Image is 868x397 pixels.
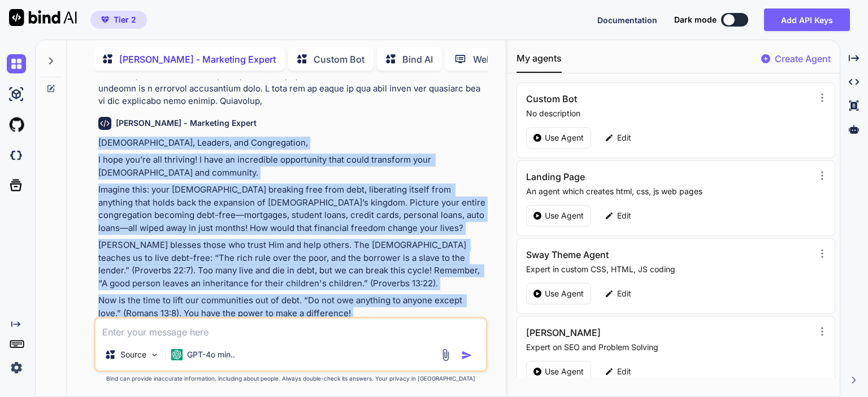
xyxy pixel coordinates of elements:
[526,92,727,106] h3: Custom Bot
[98,239,485,290] p: [PERSON_NAME] blesses those who trust Him and help others. The [DEMOGRAPHIC_DATA] teaches us to l...
[98,294,485,320] p: Now is the time to lift our communities out of debt. “Do not owe anything to anyone except love.”...
[9,9,77,26] img: Bind AI
[7,54,26,73] img: chat
[545,210,584,221] p: Use Agent
[150,350,159,360] img: Pick Models
[187,349,235,360] p: GPT-4o min..
[545,366,584,377] p: Use Agent
[526,342,813,353] p: Expert on SEO and Problem Solving
[98,154,485,179] p: I hope you’re all thriving! I have an incredible opportunity that could transform your [DEMOGRAPH...
[94,374,488,383] p: Bind can provide inaccurate information, including about people. Always double-check its answers....
[545,288,584,299] p: Use Agent
[90,11,147,29] button: premiumTier 2
[314,53,364,66] p: Custom Bot
[775,52,831,66] p: Create Agent
[674,14,717,25] span: Dark mode
[597,15,657,25] span: Documentation
[7,146,26,165] img: darkCloudIdeIcon
[461,350,472,361] img: icon
[473,53,524,66] p: Web Search
[597,14,657,26] button: Documentation
[101,16,109,23] img: premium
[526,186,813,197] p: An agent which creates html, css, js web pages
[114,14,136,25] span: Tier 2
[526,108,813,119] p: No description
[7,85,26,104] img: ai-studio
[171,349,183,360] img: GPT-4o mini
[7,115,26,134] img: githubLight
[402,53,433,66] p: Bind AI
[526,264,813,275] p: Expert in custom CSS, HTML, JS coding
[116,117,257,129] h6: [PERSON_NAME] - Marketing Expert
[517,51,562,73] button: My agents
[98,184,485,234] p: Imagine this: your [DEMOGRAPHIC_DATA] breaking free from debt, liberating itself from anything th...
[526,170,727,184] h3: Landing Page
[120,349,146,360] p: Source
[98,137,485,150] p: [DEMOGRAPHIC_DATA], Leaders, and Congregation,
[617,210,631,221] p: Edit
[7,358,26,377] img: settings
[119,53,276,66] p: [PERSON_NAME] - Marketing Expert
[617,132,631,143] p: Edit
[617,366,631,377] p: Edit
[617,288,631,299] p: Edit
[764,8,850,31] button: Add API Keys
[439,348,452,361] img: attachment
[526,326,727,339] h3: [PERSON_NAME]
[545,132,584,143] p: Use Agent
[526,248,727,261] h3: Sway Theme Agent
